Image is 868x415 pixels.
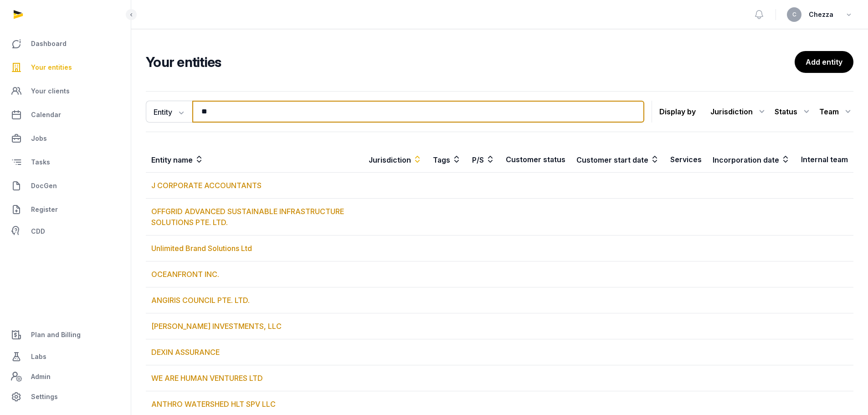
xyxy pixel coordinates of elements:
[31,329,81,340] span: Plan and Billing
[146,54,795,70] h2: Your entities
[467,147,500,173] th: P/S
[31,351,46,362] span: Labs
[31,86,70,97] span: Your clients
[31,204,58,215] span: Register
[151,207,344,227] a: OFFGRID ADVANCED SUSTAINABLE INFRASTRUCTURE SOLUTIONS PTE. LTD.
[7,199,123,220] a: Register
[31,180,57,191] span: DocGen
[31,157,50,168] span: Tasks
[151,374,263,383] a: WE ARE HUMAN VENTURES LTD
[31,391,58,402] span: Settings
[795,51,853,73] a: Add entity
[792,12,796,17] span: C
[796,147,853,173] th: Internal team
[31,38,67,49] span: Dashboard
[787,7,801,22] button: C
[363,147,427,173] th: Jurisdiction
[31,371,51,382] span: Admin
[7,151,123,173] a: Tasks
[500,147,571,173] th: Customer status
[7,324,123,346] a: Plan and Billing
[7,368,123,386] a: Admin
[710,104,767,119] div: Jurisdiction
[7,128,123,149] a: Jobs
[31,133,47,144] span: Jobs
[7,104,123,126] a: Calendar
[151,296,250,305] a: ANGIRIS COUNCIL PTE. LTD.
[427,147,467,173] th: Tags
[146,101,192,123] button: Entity
[7,56,123,78] a: Your entities
[151,181,262,190] a: J CORPORATE ACCOUNTANTS
[31,226,45,237] span: CDD
[151,270,219,279] a: OCEANFRONT INC.
[146,147,363,173] th: Entity name
[665,147,707,173] th: Services
[809,9,833,20] span: Chezza
[707,147,796,173] th: Incorporation date
[151,400,276,409] a: ANTHRO WATERSHED HLT SPV LLC
[659,104,696,119] p: Display by
[7,80,123,102] a: Your clients
[31,62,72,73] span: Your entities
[7,346,123,368] a: Labs
[151,322,282,331] a: [PERSON_NAME] INVESTMENTS, LLC
[775,104,812,119] div: Status
[571,147,665,173] th: Customer start date
[151,244,252,253] a: Unlimited Brand Solutions Ltd
[31,109,61,120] span: Calendar
[7,222,123,241] a: CDD
[7,386,123,408] a: Settings
[151,348,220,357] a: DEXIN ASSURANCE
[7,175,123,197] a: DocGen
[819,104,853,119] div: Team
[7,33,123,55] a: Dashboard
